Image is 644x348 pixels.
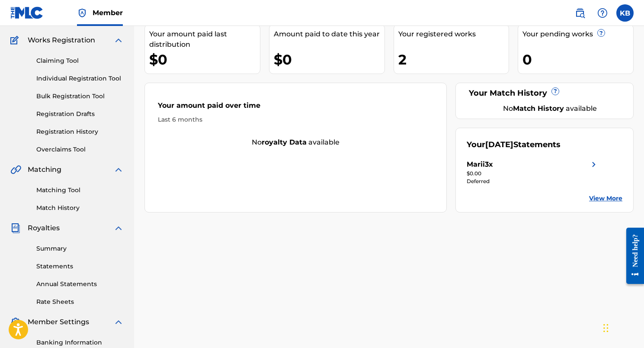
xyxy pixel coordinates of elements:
img: search [575,8,585,18]
a: Public Search [571,4,589,22]
div: 0 [522,50,633,69]
div: $0 [149,50,260,69]
div: Amount paid to date this year [274,29,384,39]
div: Last 6 months [158,115,433,124]
div: Deferred [467,177,599,185]
img: right chevron icon [589,159,599,170]
strong: royalty data [262,138,307,146]
a: Registration History [36,127,124,136]
a: Match History [36,203,124,213]
img: Top Rightsholder [77,8,87,18]
img: expand [113,35,124,45]
div: Drag [603,315,609,341]
img: expand [113,164,124,175]
div: No available [477,103,622,114]
div: Help [594,4,611,22]
span: Member Settings [28,317,89,327]
div: Your amount paid last distribution [149,29,260,50]
iframe: Resource Center [620,219,644,293]
a: View More [589,194,622,203]
span: ? [598,29,605,36]
a: Matching Tool [36,186,124,195]
iframe: Chat Widget [601,306,644,348]
div: Your amount paid over time [158,100,433,115]
strong: Match History [513,104,564,113]
a: Summary [36,244,124,253]
a: Annual Statements [36,280,124,289]
span: [DATE] [485,140,513,149]
span: Matching [28,164,61,175]
a: Statements [36,262,124,271]
img: Member Settings [10,317,21,327]
img: expand [113,223,124,233]
img: Royalties [10,223,21,233]
div: Marii3x [467,159,493,170]
div: Your Statements [467,139,561,151]
div: Your registered works [398,29,509,39]
div: $0.00 [467,170,599,177]
a: Marii3xright chevron icon$0.00Deferred [467,159,599,185]
a: Bulk Registration Tool [36,92,124,101]
img: Matching [10,164,21,175]
a: Banking Information [36,338,124,347]
span: Member [93,8,123,18]
img: MLC Logo [10,6,44,19]
a: Overclaims Tool [36,145,124,154]
img: expand [113,317,124,327]
a: Rate Sheets [36,297,124,306]
a: Claiming Tool [36,56,124,65]
div: No available [145,137,446,148]
div: Your pending works [522,29,633,39]
div: Your Match History [467,87,622,99]
div: 2 [398,50,509,69]
div: User Menu [616,4,634,22]
span: ? [552,88,559,95]
div: $0 [274,50,384,69]
span: Works Registration [28,35,95,45]
img: Works Registration [10,35,22,45]
a: Registration Drafts [36,110,124,119]
span: Royalties [28,223,60,233]
img: help [597,8,608,18]
a: Individual Registration Tool [36,74,124,83]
